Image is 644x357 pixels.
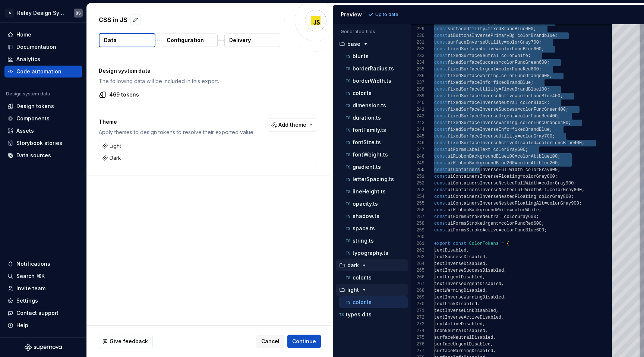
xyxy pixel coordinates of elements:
a: Supernova Logo [25,344,62,351]
a: Home [4,29,82,41]
span: ; [565,107,568,112]
span: ; [558,154,560,159]
button: light [336,286,408,294]
div: Code automation [16,68,61,75]
div: 229 [411,26,424,32]
span: ; [582,187,584,193]
span: colorFuncGreen400 [520,107,565,112]
span: = [539,181,541,186]
div: Design tokens [16,102,54,110]
button: dimension.ts [339,101,408,110]
button: duration.ts [339,114,408,122]
span: const [434,120,448,126]
div: Invite team [16,285,45,292]
span: const [434,161,448,166]
span: ; [574,181,576,186]
span: const [434,134,448,139]
div: 259 [411,227,424,234]
p: color.ts [353,90,372,96]
span: const [434,167,448,173]
span: fixedSurfaceInverseActiveDisabled [448,140,536,146]
div: 249 [411,160,424,167]
p: borderRadius.ts [353,66,394,72]
div: Relay Design System [17,9,65,17]
button: letterSpacing.ts [339,175,408,183]
span: fixedSurfaceInverseUrgent [448,114,515,119]
span: ; [571,194,574,199]
span: const [453,241,466,246]
span: = [485,26,487,32]
p: fontSize.ts [353,139,381,145]
div: 242 [411,113,424,120]
span: ; [558,161,560,166]
span: const [434,40,448,45]
div: 250 [411,167,424,173]
span: const [434,26,448,32]
button: Add theme [268,118,317,132]
span: uiContainersInverseNestedFullWidthAlt [448,187,547,193]
button: color.ts [339,89,408,97]
span: uiRibbonBackgroundWhite [448,208,509,213]
span: ; [539,208,541,213]
span: = [498,53,501,59]
div: Light [102,142,121,150]
span: ; [528,53,531,59]
div: 256 [411,207,424,214]
span: fixedBrandBlue100 [501,87,547,92]
a: Assets [4,125,82,137]
span: fixedSurfaceInverseInfo [448,127,509,132]
span: colorGray900 [525,167,557,173]
div: Home [16,31,31,38]
span: = [490,147,493,152]
span: = [517,120,520,126]
p: dark [347,262,359,268]
p: Delivery [229,37,251,44]
span: fixedSurfaceInverseSuccess [448,107,517,112]
button: fontFamily.ts [339,126,408,134]
p: fontWeight.ts [353,152,388,158]
span: ; [547,87,549,92]
span: const [434,201,448,206]
p: duration.ts [353,115,381,121]
span: fixedSurfaceUtility [448,87,499,92]
p: dimension.ts [353,102,386,108]
button: color.ts [339,274,408,282]
a: Code automation [4,66,82,78]
div: 231 [411,39,424,46]
span: const [434,73,448,79]
button: typography.ts [339,249,408,257]
div: 232 [411,46,424,53]
span: ; [525,147,528,152]
p: Theme [99,118,255,126]
button: dark [336,261,408,269]
span: ; [582,140,584,146]
div: 236 [411,73,424,79]
span: fixedSurfaceSuccess [448,60,499,65]
span: const [434,67,448,72]
span: const [434,154,448,159]
a: Data sources [4,149,82,161]
button: Data [99,33,155,47]
div: 235 [411,66,424,73]
p: color.ts [353,275,372,281]
div: 239 [411,93,424,99]
div: Data sources [16,152,51,159]
button: blur.ts [339,52,408,60]
span: ; [539,40,541,45]
span: colorGray700 [506,40,539,45]
span: ; [547,100,549,105]
span: Add theme [278,121,306,129]
button: gradient.ts [339,163,408,171]
span: colorFuncBlue400 [539,140,581,146]
span: colorWhite [512,208,539,213]
p: color.ts [353,299,372,305]
span: const [434,94,448,99]
span: = [517,100,520,105]
button: space.ts [339,224,408,233]
span: fixedSurfaceWarning [448,73,499,79]
span: ; [558,114,560,119]
span: colorGray600 [493,147,525,152]
div: 237 [411,79,424,86]
span: colorFuncBlue600 [501,228,544,233]
span: uiRibbonBackgroundBlue100 [448,154,515,159]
